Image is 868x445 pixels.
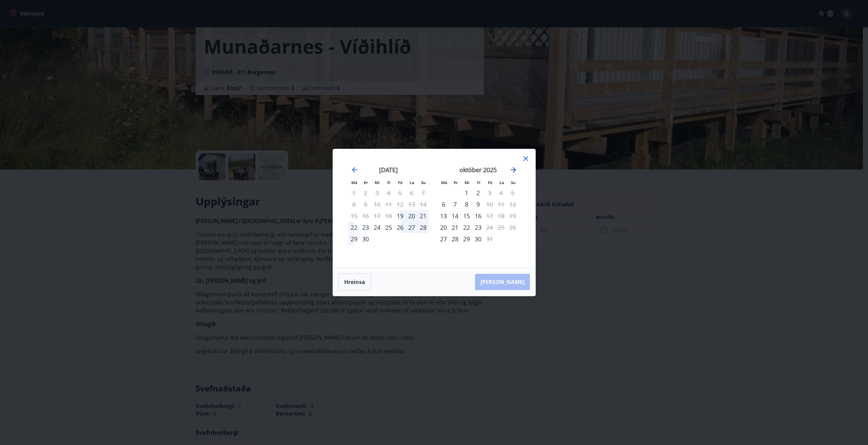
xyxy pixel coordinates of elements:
strong: október 2025 [459,166,497,174]
td: Choose miðvikudagur, 29. október 2025 as your check-in date. It’s available. [461,233,472,245]
div: Aðeins útritun í boði [484,187,495,199]
small: Þr [364,180,368,185]
td: Choose föstudagur, 19. september 2025 as your check-in date. It’s available. [394,210,406,222]
div: 23 [360,222,371,233]
td: Choose fimmtudagur, 9. október 2025 as your check-in date. It’s available. [472,199,484,210]
td: Not available. þriðjudagur, 16. september 2025 [360,210,371,222]
div: 24 [371,222,383,233]
td: Choose mánudagur, 13. október 2025 as your check-in date. It’s available. [438,210,449,222]
td: Choose mánudagur, 29. september 2025 as your check-in date. It’s available. [348,233,360,245]
td: Not available. mánudagur, 8. september 2025 [348,199,360,210]
div: 25 [383,222,394,233]
td: Choose sunnudagur, 28. september 2025 as your check-in date. It’s available. [417,222,429,233]
td: Choose mánudagur, 27. október 2025 as your check-in date. It’s available. [438,233,449,245]
td: Not available. mánudagur, 1. september 2025 [348,187,360,199]
div: 22 [461,222,472,233]
div: 1 [461,187,472,199]
td: Not available. laugardagur, 18. október 2025 [495,210,507,222]
strong: [DATE] [379,166,398,174]
div: Aðeins innritun í boði [438,233,449,245]
div: Aðeins innritun í boði [438,199,449,210]
div: 2 [472,187,484,199]
td: Not available. sunnudagur, 12. október 2025 [507,199,518,210]
td: Choose þriðjudagur, 7. október 2025 as your check-in date. It’s available. [449,199,461,210]
td: Choose þriðjudagur, 21. október 2025 as your check-in date. It’s available. [449,222,461,233]
td: Choose miðvikudagur, 1. október 2025 as your check-in date. It’s available. [461,187,472,199]
td: Not available. föstudagur, 24. október 2025 [484,222,495,233]
div: Aðeins innritun í boði [394,210,406,222]
div: Aðeins útritun í boði [484,210,495,222]
div: 23 [472,222,484,233]
div: 9 [472,199,484,210]
div: 29 [461,233,472,245]
td: Choose þriðjudagur, 23. september 2025 as your check-in date. It’s available. [360,222,371,233]
td: Not available. sunnudagur, 26. október 2025 [507,222,518,233]
div: Calendar [341,157,527,260]
div: Aðeins útritun í boði [484,222,495,233]
td: Choose föstudagur, 26. september 2025 as your check-in date. It’s available. [394,222,406,233]
td: Not available. miðvikudagur, 17. september 2025 [371,210,383,222]
td: Not available. laugardagur, 6. september 2025 [406,187,417,199]
div: Aðeins innritun í boði [438,210,449,222]
div: 20 [406,210,417,222]
td: Not available. sunnudagur, 7. september 2025 [417,187,429,199]
td: Choose miðvikudagur, 8. október 2025 as your check-in date. It’s available. [461,199,472,210]
small: Má [351,180,357,185]
td: Not available. sunnudagur, 5. október 2025 [507,187,518,199]
td: Not available. laugardagur, 4. október 2025 [495,187,507,199]
small: Fö [398,180,402,185]
div: 21 [449,222,461,233]
td: Choose laugardagur, 20. september 2025 as your check-in date. It’s available. [406,210,417,222]
div: 15 [461,210,472,222]
div: 14 [449,210,461,222]
td: Choose fimmtudagur, 16. október 2025 as your check-in date. It’s available. [472,210,484,222]
small: Mi [375,180,380,185]
td: Not available. mánudagur, 15. september 2025 [348,210,360,222]
button: Hreinsa [338,274,371,290]
td: Choose fimmtudagur, 23. október 2025 as your check-in date. It’s available. [472,222,484,233]
div: 26 [394,222,406,233]
td: Not available. þriðjudagur, 2. september 2025 [360,187,371,199]
td: Choose mánudagur, 22. september 2025 as your check-in date. It’s available. [348,222,360,233]
td: Choose mánudagur, 6. október 2025 as your check-in date. It’s available. [438,199,449,210]
div: 16 [472,210,484,222]
div: 28 [449,233,461,245]
td: Choose fimmtudagur, 25. september 2025 as your check-in date. It’s available. [383,222,394,233]
td: Choose þriðjudagur, 28. október 2025 as your check-in date. It’s available. [449,233,461,245]
small: Su [511,180,516,185]
small: Fi [387,180,391,185]
div: Move forward to switch to the next month. [509,166,517,174]
td: Choose þriðjudagur, 14. október 2025 as your check-in date. It’s available. [449,210,461,222]
small: Fi [477,180,480,185]
small: La [410,180,414,185]
div: 22 [348,222,360,233]
small: Þr [454,180,458,185]
div: Aðeins útritun í boði [484,233,495,245]
div: Move backward to switch to the previous month. [351,166,359,174]
small: Mi [465,180,470,185]
td: Choose miðvikudagur, 22. október 2025 as your check-in date. It’s available. [461,222,472,233]
td: Not available. sunnudagur, 19. október 2025 [507,210,518,222]
div: 21 [417,210,429,222]
td: Not available. föstudagur, 3. október 2025 [484,187,495,199]
td: Not available. miðvikudagur, 10. september 2025 [371,199,383,210]
td: Not available. föstudagur, 31. október 2025 [484,233,495,245]
div: Aðeins innritun í boði [438,222,449,233]
td: Not available. laugardagur, 11. október 2025 [495,199,507,210]
td: Choose miðvikudagur, 15. október 2025 as your check-in date. It’s available. [461,210,472,222]
td: Not available. föstudagur, 17. október 2025 [484,210,495,222]
td: Choose fimmtudagur, 2. október 2025 as your check-in date. It’s available. [472,187,484,199]
div: 29 [348,233,360,245]
small: La [499,180,504,185]
td: Not available. miðvikudagur, 3. september 2025 [371,187,383,199]
td: Choose laugardagur, 27. september 2025 as your check-in date. It’s available. [406,222,417,233]
td: Not available. föstudagur, 5. september 2025 [394,187,406,199]
td: Choose fimmtudagur, 30. október 2025 as your check-in date. It’s available. [472,233,484,245]
div: 27 [406,222,417,233]
div: 7 [449,199,461,210]
td: Not available. fimmtudagur, 4. september 2025 [383,187,394,199]
div: 28 [417,222,429,233]
td: Not available. þriðjudagur, 9. september 2025 [360,199,371,210]
td: Choose miðvikudagur, 24. september 2025 as your check-in date. It’s available. [371,222,383,233]
td: Not available. föstudagur, 12. september 2025 [394,199,406,210]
